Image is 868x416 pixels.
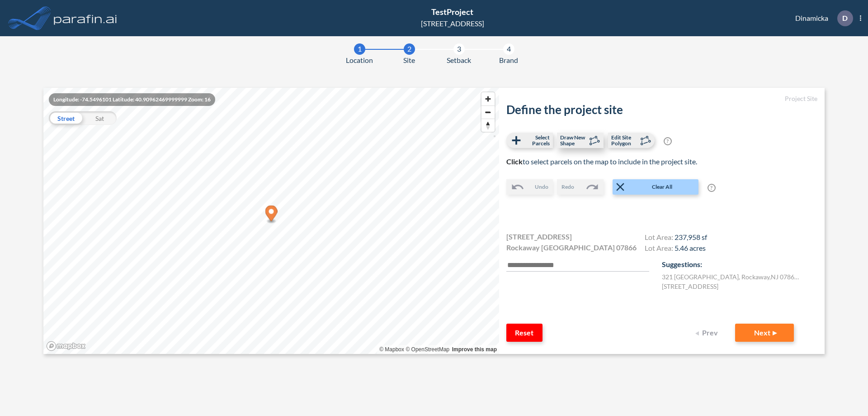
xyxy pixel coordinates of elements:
[499,55,518,66] span: Brand
[662,282,718,291] label: [STREET_ADDRESS]
[523,134,550,146] span: Select Parcels
[645,233,707,244] h4: Lot Area:
[561,183,574,191] span: Redo
[481,106,495,119] span: Zoom out
[49,93,215,106] div: Longitude: -74.5496101 Latitude: 40.90962469999999 Zoom: 16
[46,341,86,351] a: Mapbox homepage
[708,184,716,192] span: ?
[645,244,707,254] h4: Lot Area:
[83,111,117,125] div: Sat
[690,324,726,342] button: Prev
[662,272,802,282] label: 321 [GEOGRAPHIC_DATA] , Rockaway , NJ 07866 , US
[43,88,499,354] canvas: Map
[506,157,697,166] span: to select parcels on the map to include in the project site.
[664,137,672,145] span: ?
[431,7,473,17] span: TestProject
[506,103,817,117] h2: Define the project site
[842,14,848,22] p: D
[481,92,495,105] button: Zoom in
[611,134,638,146] span: Edit Site Polygon
[421,18,484,29] div: [STREET_ADDRESS]
[675,244,706,252] span: 5.46 acres
[346,55,373,66] span: Location
[557,179,604,195] button: Redo
[481,119,495,132] span: Reset bearing to north
[506,324,542,342] button: Reset
[735,324,794,342] button: Next
[503,43,514,55] div: 4
[481,105,495,119] button: Zoom out
[506,179,553,195] button: Undo
[49,111,83,125] div: Street
[535,183,548,191] span: Undo
[613,179,698,195] button: Clear All
[506,157,523,166] b: Click
[406,346,449,353] a: OpenStreetMap
[481,119,495,132] button: Reset bearing to north
[447,55,471,66] span: Setback
[452,346,497,353] a: Improve this map
[265,206,278,224] div: Map marker
[52,9,119,27] img: logo
[782,10,861,26] div: Dinamicka
[560,134,587,146] span: Draw New Shape
[627,183,698,191] span: Clear All
[453,43,465,55] div: 3
[354,43,365,55] div: 1
[675,233,707,241] span: 237,958 sf
[403,55,415,66] span: Site
[506,231,572,242] span: [STREET_ADDRESS]
[506,242,637,253] span: Rockaway [GEOGRAPHIC_DATA] 07866
[662,259,817,270] p: Suggestions:
[379,346,404,353] a: Mapbox
[404,43,415,55] div: 2
[506,95,817,103] h5: Project Site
